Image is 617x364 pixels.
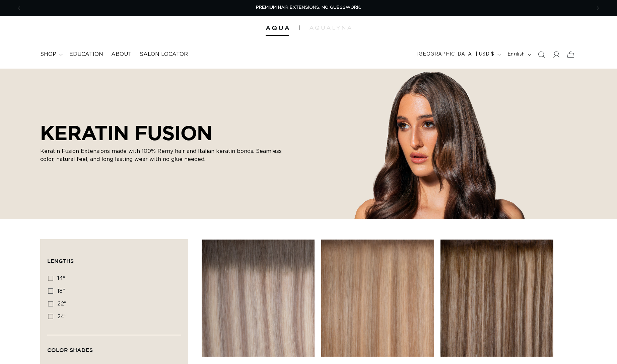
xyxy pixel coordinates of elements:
span: shop [40,51,56,58]
a: About [107,47,136,62]
span: 18" [57,288,65,294]
span: PREMIUM HAIR EXTENSIONS. NO GUESSWORK. [256,5,361,10]
span: 24" [57,314,67,319]
span: 14" [57,276,65,281]
span: 22" [57,301,66,306]
button: Previous announcement [12,2,26,14]
summary: Search [534,47,549,62]
button: English [503,48,534,61]
h2: KERATIN FUSION [40,121,295,145]
span: [GEOGRAPHIC_DATA] | USD $ [417,51,494,58]
p: Keratin Fusion Extensions made with 100% Remy hair and Italian keratin bonds. Seamless color, nat... [40,147,295,163]
span: About [111,51,132,58]
a: Education [65,47,107,62]
button: [GEOGRAPHIC_DATA] | USD $ [413,48,503,61]
span: Color Shades [47,347,93,353]
a: Salon Locator [136,47,192,62]
summary: Color Shades (0 selected) [47,335,181,359]
span: English [507,51,525,58]
img: Aqua Hair Extensions [266,26,289,30]
span: Salon Locator [140,51,188,58]
summary: shop [36,47,65,62]
summary: Lengths (0 selected) [47,246,181,270]
span: Education [69,51,103,58]
img: aqualyna.com [310,26,351,30]
button: Next announcement [591,2,605,14]
span: Lengths [47,258,74,264]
